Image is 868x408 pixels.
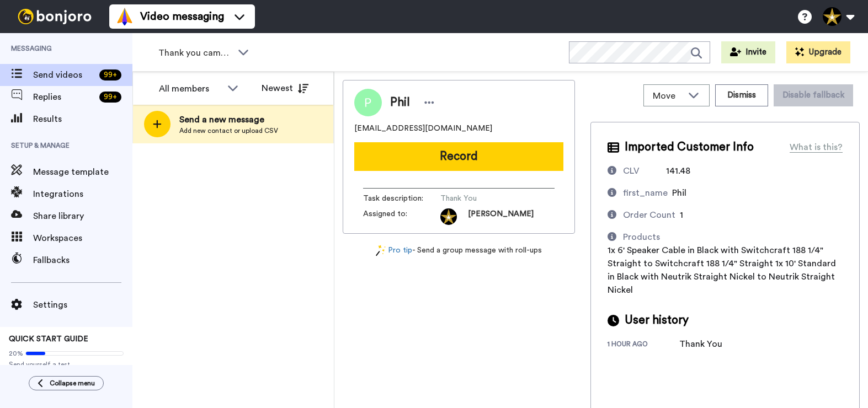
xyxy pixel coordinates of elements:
[354,123,492,134] span: [EMAIL_ADDRESS][DOMAIN_NAME]
[376,245,412,256] a: Pro tip
[790,141,843,154] div: What is this?
[159,82,222,95] div: All members
[354,142,563,171] button: Record
[253,77,317,99] button: Newest
[625,139,754,155] span: Imported Customer Info
[774,84,853,106] button: Disable fallback
[33,187,132,201] span: Integrations
[140,9,224,24] span: Video messaging
[653,89,683,103] span: Move
[33,68,95,82] span: Send videos
[440,193,545,204] span: Thank You
[29,376,104,390] button: Collapse menu
[9,349,23,358] span: 20%
[623,208,675,222] div: Order Count
[680,211,683,219] span: 1
[363,208,440,225] span: Assigned to:
[158,46,232,60] span: Thank you campaign
[99,69,121,80] div: 99 +
[116,8,134,25] img: vm-color.svg
[608,246,836,294] span: 1x 6' Speaker Cable in Black with Switchcraft 188 1/4" Straight to Switchcraft 188 1/4" Straight ...
[179,126,278,135] span: Add new contact or upload CSV
[33,232,132,245] span: Workspaces
[715,84,768,106] button: Dismiss
[672,189,686,197] span: Phil
[33,298,132,312] span: Settings
[33,90,95,104] span: Replies
[9,360,124,369] span: Send yourself a test
[623,230,660,244] div: Products
[666,167,690,175] span: 141.48
[33,254,132,267] span: Fallbacks
[390,94,410,111] span: Phil
[343,245,575,256] div: - Send a group message with roll-ups
[786,41,850,63] button: Upgrade
[33,112,132,126] span: Results
[721,41,775,63] button: Invite
[376,245,386,256] img: magic-wand.svg
[623,186,668,200] div: first_name
[13,9,96,24] img: bj-logo-header-white.svg
[468,208,534,225] span: [PERSON_NAME]
[363,193,440,204] span: Task description :
[625,312,689,329] span: User history
[623,164,640,178] div: CLV
[50,379,95,388] span: Collapse menu
[33,165,132,179] span: Message template
[440,208,457,225] img: 97f010d7-37d5-43e8-88ad-0137151ed1f4-1597366258.jpg
[679,337,734,351] div: Thank You
[99,92,121,103] div: 99 +
[608,340,679,351] div: 1 hour ago
[33,210,132,223] span: Share library
[9,335,88,343] span: QUICK START GUIDE
[354,89,382,116] img: Image of Phil
[179,113,278,126] span: Send a new message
